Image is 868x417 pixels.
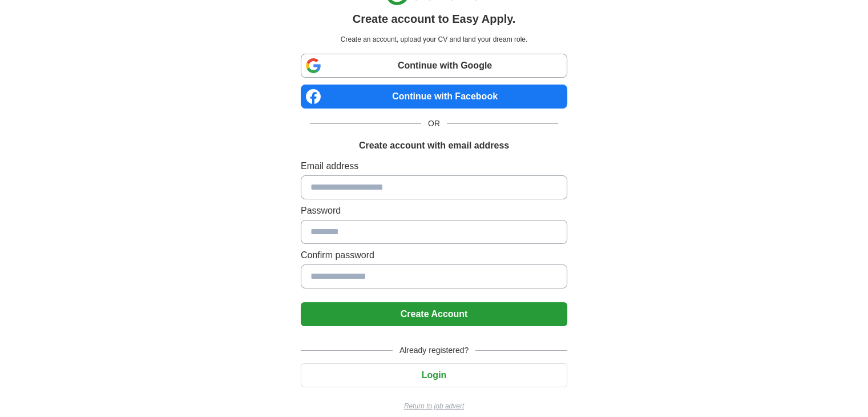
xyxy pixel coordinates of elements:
[301,159,567,173] label: Email address
[301,85,567,109] a: Continue with Facebook
[353,10,516,27] h1: Create account to Easy Apply.
[301,302,567,326] button: Create Account
[359,139,509,153] h1: Create account with email address
[301,401,567,411] a: Return to job advert
[421,118,447,130] span: OR
[301,363,567,387] button: Login
[301,248,567,262] label: Confirm password
[301,54,567,78] a: Continue with Google
[393,344,475,356] span: Already registered?
[301,370,567,380] a: Login
[303,34,565,45] p: Create an account, upload your CV and land your dream role.
[301,204,567,218] label: Password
